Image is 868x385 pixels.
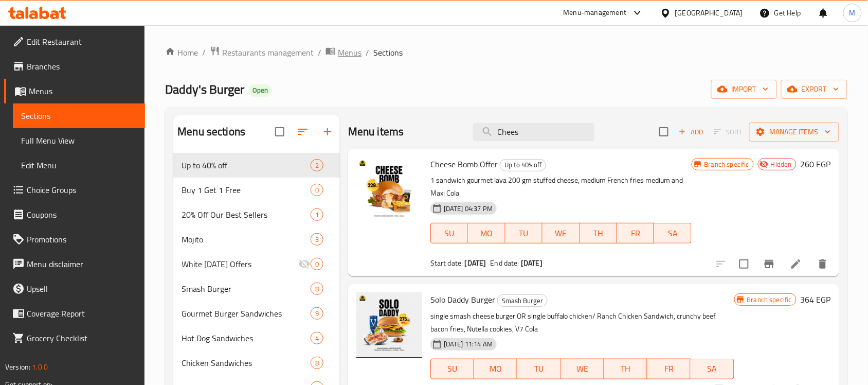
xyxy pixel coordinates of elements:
[173,326,340,351] div: Hot Dog Sandwiches4
[789,83,839,96] span: export
[430,310,734,336] p: single smash cheese burger OR single buffalo chicken/ Ranch Chicken Sandwich, crunchy beef bacon ...
[182,283,311,295] span: Smash Burger
[500,159,546,171] div: Up to 40% off
[4,29,145,54] a: Edit Restaurant
[29,85,137,97] span: Menus
[4,178,145,202] a: Choice Groups
[311,208,323,221] div: items
[711,80,777,99] button: import
[348,124,404,139] h2: Menu items
[315,119,340,144] button: Add section
[173,153,340,178] div: Up to 40% off2
[4,301,145,326] a: Coverage Report
[311,258,323,270] div: items
[4,79,145,103] a: Menus
[565,361,600,376] span: WE
[356,292,422,358] img: Solo Daddy Burger
[517,359,560,379] button: TU
[173,301,340,326] div: Gourmet Burger Sandwiches9
[733,253,755,275] span: Select to update
[182,233,311,246] div: Mojito
[182,357,311,369] span: Chicken Sandwiches
[356,157,422,223] img: Cheese Bomb Offer
[580,223,617,243] button: TH
[700,160,753,169] span: Branch specific
[182,307,311,320] span: Gourmet Burger Sandwiches
[719,83,769,96] span: import
[182,258,298,270] div: White Friday Offers
[27,184,137,196] span: Choice Groups
[311,332,323,344] div: items
[318,46,321,59] li: /
[435,226,464,241] span: SU
[165,46,847,59] nav: breadcrumb
[21,110,137,122] span: Sections
[173,178,340,202] div: Buy 1 Get 1 Free0
[430,223,468,243] button: SU
[27,36,137,48] span: Edit Restaurant
[311,334,323,343] span: 4
[173,276,340,301] div: Smash Burger8
[311,161,323,170] span: 2
[311,259,323,269] span: 0
[291,119,315,144] span: Sort sections
[497,294,548,307] div: Smash Burger
[5,360,30,374] span: Version:
[165,46,198,59] a: Home
[298,258,311,270] svg: Inactive section
[654,223,691,243] button: SA
[849,7,856,19] span: M
[781,80,847,99] button: export
[743,295,796,305] span: Branch specific
[182,159,311,171] div: Up to 40% off
[325,46,361,59] a: Menus
[27,233,137,246] span: Promotions
[647,359,691,379] button: FR
[617,223,654,243] button: FR
[675,124,708,140] span: Add item
[173,351,340,375] div: Chicken Sandwiches8
[202,46,206,59] li: /
[564,7,627,19] div: Menu-management
[430,256,463,270] span: Start date:
[547,226,575,241] span: WE
[757,126,831,138] span: Manage items
[311,357,323,369] div: items
[4,227,145,252] a: Promotions
[13,103,145,128] a: Sections
[27,332,137,344] span: Grocery Checklist
[500,159,546,171] span: Up to 40% off
[173,202,340,227] div: 20% Off Our Best Sellers1
[311,184,323,196] div: items
[173,252,340,276] div: White [DATE] Offers0
[311,358,323,368] span: 8
[173,227,340,252] div: Mojito3
[182,258,298,270] span: White [DATE] Offers
[311,283,323,295] div: items
[801,157,831,171] h6: 260 EGP
[604,359,647,379] button: TH
[27,60,137,73] span: Branches
[21,134,137,147] span: Full Menu View
[542,223,580,243] button: WE
[311,309,323,319] span: 9
[430,156,498,172] span: Cheese Bomb Offer
[521,256,542,270] b: [DATE]
[222,46,314,59] span: Restaurants management
[338,46,361,59] span: Menus
[269,121,291,143] span: Select all sections
[311,159,323,171] div: items
[177,124,245,139] h2: Menu sections
[695,361,730,376] span: SA
[4,252,145,276] a: Menu disclaimer
[521,361,556,376] span: TU
[27,258,137,270] span: Menu disclaimer
[165,78,244,101] span: Daddy's Burger
[182,332,311,344] span: Hot Dog Sandwiches
[430,359,474,379] button: SU
[468,223,505,243] button: MO
[4,54,145,79] a: Branches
